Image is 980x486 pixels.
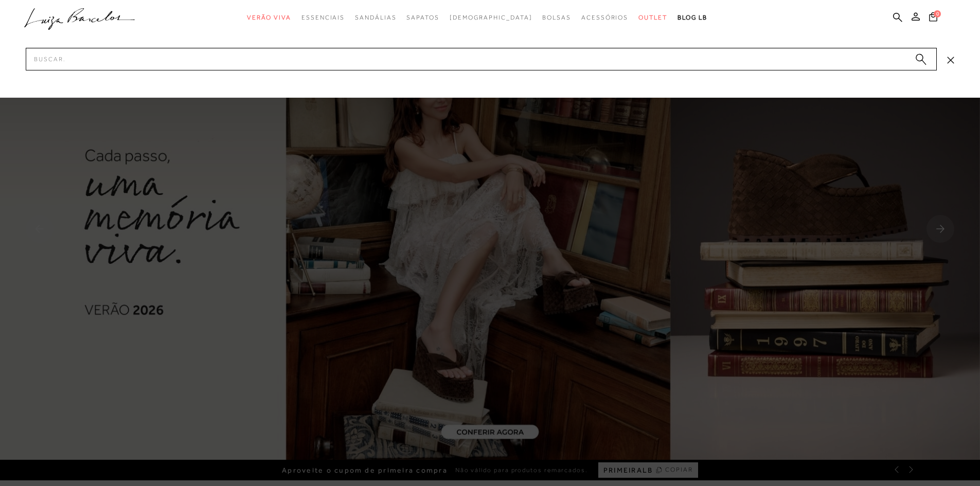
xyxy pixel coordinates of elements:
span: [DEMOGRAPHIC_DATA] [450,14,532,21]
a: categoryNavScreenReaderText [355,8,396,27]
a: categoryNavScreenReaderText [301,8,345,27]
a: categoryNavScreenReaderText [406,8,439,27]
span: Outlet [638,14,667,21]
span: Sapatos [406,14,439,21]
span: Verão Viva [247,14,291,21]
span: BLOG LB [678,14,707,21]
a: categoryNavScreenReaderText [247,8,291,27]
button: 0 [926,11,940,25]
span: Bolsas [542,14,571,21]
span: 0 [934,10,941,17]
a: categoryNavScreenReaderText [542,8,571,27]
span: Acessórios [581,14,628,21]
span: Sandálias [355,14,396,21]
span: Essenciais [301,14,345,21]
a: noSubCategoriesText [450,8,532,27]
a: categoryNavScreenReaderText [581,8,628,27]
a: categoryNavScreenReaderText [638,8,667,27]
a: BLOG LB [678,8,707,27]
input: Buscar. [26,48,937,70]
